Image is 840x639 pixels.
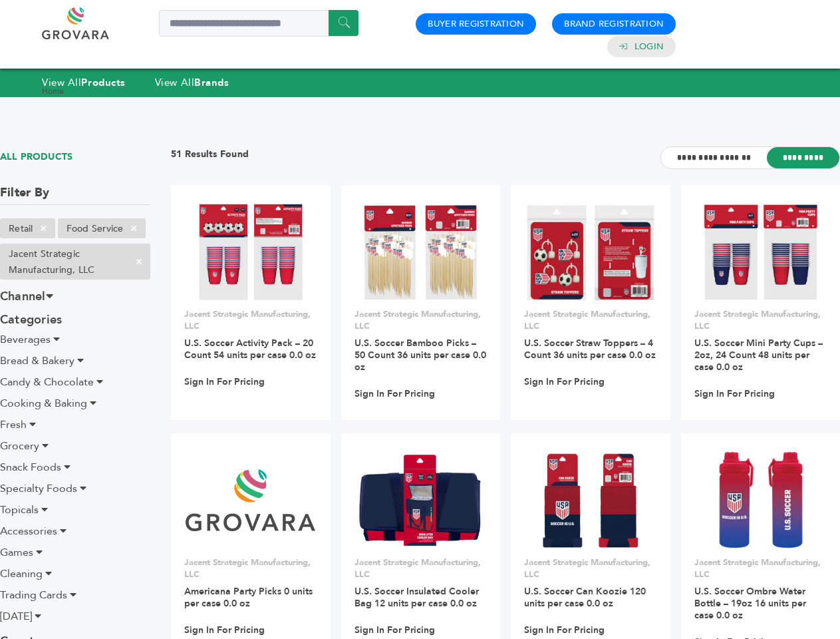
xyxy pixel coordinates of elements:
p: Jacent Strategic Manufacturing, LLC [694,556,827,580]
a: Sign In For Pricing [184,624,265,636]
p: Jacent Strategic Manufacturing, LLC [184,308,317,332]
a: U.S. Soccer Can Koozie 120 units per case 0.0 oz [524,585,646,610]
p: Jacent Strategic Manufacturing, LLC [354,308,488,332]
img: U.S. Soccer Bamboo Picks – 50 Count 36 units per case 0.0 oz [363,204,478,300]
a: U.S. Soccer Bamboo Picks – 50 Count 36 units per case 0.0 oz [354,337,486,373]
a: Login [634,41,664,53]
p: Jacent Strategic Manufacturing, LLC [694,308,827,332]
img: U.S. Soccer Mini Party Cups – 2oz, 24 Count 48 units per case 0.0 oz [703,204,818,300]
a: U.S. Soccer Straw Toppers – 4 Count 36 units per case 0.0 oz [524,337,656,361]
img: U.S. Soccer Ombre Water Bottle – 19oz 16 units per case 0.0 oz [716,452,805,548]
span: × [33,220,55,236]
p: Jacent Strategic Manufacturing, LLC [524,556,657,580]
img: U.S. Soccer Activity Pack – 20 Count 54 units per case 0.0 oz [198,204,303,300]
a: Brand Registration [564,18,664,30]
a: Sign In For Pricing [524,376,605,388]
a: Home [42,86,64,97]
a: U.S. Soccer Ombre Water Bottle – 19oz 16 units per case 0.0 oz [694,585,806,622]
a: Sign In For Pricing [354,388,435,400]
li: Food Service [58,218,146,238]
span: × [123,220,145,236]
a: Sign In For Pricing [354,624,435,636]
a: U.S. Soccer Mini Party Cups – 2oz, 24 Count 48 units per case 0.0 oz [694,337,823,373]
img: Americana Party Picks 0 units per case 0.0 oz [186,469,315,531]
img: U.S. Soccer Straw Toppers – 4 Count 36 units per case 0.0 oz [525,204,655,300]
a: Americana Party Picks 0 units per case 0.0 oz [184,585,313,610]
span: > [66,86,71,97]
a: Sign In For Pricing [694,388,775,400]
a: View All Products [73,86,142,97]
p: Jacent Strategic Manufacturing, LLC [184,556,317,580]
p: Jacent Strategic Manufacturing, LLC [524,308,657,332]
a: U.S. Soccer Insulated Cooler Bag 12 units per case 0.0 oz [354,585,479,610]
a: U.S. Soccer Activity Pack – 20 Count 54 units per case 0.0 oz [184,337,316,361]
a: Sign In For Pricing [524,624,605,636]
img: U.S. Soccer Insulated Cooler Bag 12 units per case 0.0 oz [357,452,484,548]
input: Search a product or brand... [159,10,358,37]
span: × [128,254,150,270]
img: U.S. Soccer Can Koozie 120 units per case 0.0 oz [542,452,638,548]
h3: 51 Results Found [171,148,249,168]
a: Buyer Registration [428,18,524,30]
p: Jacent Strategic Manufacturing, LLC [354,556,488,580]
a: Sign In For Pricing [184,376,265,388]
